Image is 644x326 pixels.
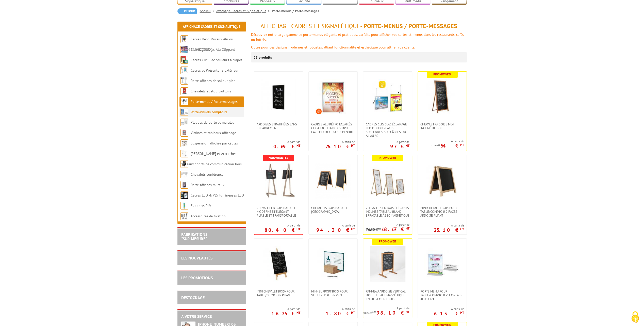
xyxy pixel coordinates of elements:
[180,150,188,157] img: Cimaises et Accroches tableaux
[180,181,188,189] img: Porte-affiches muraux
[180,56,188,64] img: Cadres Clic-Clac couleurs à clapet
[180,77,188,85] img: Porte-affiches de sol sur pied
[363,206,412,217] a: Chevalets en bois élégants inclinés tableau blanc effaçable à sec magnétique
[325,145,355,148] p: 76.10 €
[441,144,464,147] p: 54 €
[460,311,464,315] sup: HT
[351,227,355,231] sup: HT
[424,246,460,282] img: Porte Menu pour table/comptoir Plexiglass AluSign®
[181,295,205,300] a: DESTOCKAGE
[296,143,300,148] sup: HT
[315,79,351,115] img: Cadres Alu Rétro Eclairés Clic-Clac LED-Box simple face mural ou a suspendre
[379,156,396,160] b: Promoweb
[254,289,303,297] a: Mini Chevalet Bois- pour table/comptoir pliant
[437,143,440,147] sup: HT
[191,162,242,166] a: Supports de communication bois
[430,139,464,143] span: A partir de
[183,24,240,29] a: Affichage Cadres et Signalétique
[180,87,188,95] img: Chevalets et stop trottoirs
[177,8,197,14] a: Retour
[363,122,412,138] a: Cadres clic-clac éclairage LED double-faces suspendus sur câbles du A4 au A0
[273,140,300,144] span: A partir de
[180,202,188,209] img: Supports PLV
[251,45,415,50] span: Optez pour des designs modernes et robustes, alliant fonctionnalité et esthétique pour attirer vo...
[309,289,357,297] a: Mini-support bois pour visuel/ticket & prix
[180,35,188,43] img: Cadres Deco Muraux Alu ou Bois
[629,311,641,323] img: Cookies (fenêtre modale)
[254,52,273,62] p: 38 produits
[257,206,300,217] span: Chevalet en bois naturel -moderne et élégant- Pliable et transportable
[430,144,440,148] p: 60 €
[316,223,355,227] span: A partir de
[216,9,272,13] a: Affichage Cadres et Signalétique
[251,23,467,29] h1: - Porte-menus / Porte-messages
[271,312,300,315] p: 16.25 €
[325,140,355,144] span: A partir de
[420,206,464,217] span: Mini Chevalet bois pour Table/comptoir 2 faces Ardoise Pliant
[363,306,409,310] span: A partir de
[261,79,296,115] img: Ardoises stratifiées sans encadrement
[434,312,464,315] p: 6.13 €
[260,22,360,30] span: Affichage Cadres et Signalétique
[181,275,213,280] a: LES PROMOTIONS
[180,67,188,74] img: Cadres et Présentoirs Extérieur
[257,289,300,297] span: Mini Chevalet Bois- pour table/comptoir pliant
[370,163,405,198] img: Chevalets en bois élégants inclinés tableau blanc effaçable à sec magnétique
[272,8,319,13] li: Porte-menus / Porte-messages
[351,311,355,315] sup: HT
[434,229,464,232] p: 25.10 €
[366,228,381,232] p: 76.30 €
[418,206,467,217] a: Mini Chevalet bois pour Table/comptoir 2 faces Ardoise Pliant
[366,206,409,217] span: Chevalets en bois élégants inclinés tableau blanc effaçable à sec magnétique
[191,99,238,104] a: Porte-menus / Porte-messages
[269,156,288,160] b: Nouveautés
[261,246,296,282] img: Mini Chevalet Bois- pour table/comptoir pliant
[420,122,464,130] span: Chevalet Ardoise MDF incliné de sol
[406,143,409,148] sup: HT
[191,203,211,208] a: Supports PLV
[265,229,300,232] p: 80.40 €
[379,239,396,243] b: Promoweb
[191,131,236,135] a: Vitrines et tableaux affichage
[433,72,451,76] b: Promoweb
[366,289,409,301] span: Panneau Ardoise Vertical double face Magnétique encadrement Bois
[376,311,409,314] p: 98.10 €
[180,151,236,166] a: [PERSON_NAME] et Accroches tableaux
[434,223,464,227] span: A partir de
[363,311,376,315] p: 109 €
[191,120,234,125] a: Plaques de porte et murales
[296,311,300,315] sup: HT
[434,307,464,311] span: A partir de
[191,47,235,52] a: Cadres Clic-Clac Alu Clippant
[424,163,460,198] img: Mini Chevalet bois pour Table/comptoir 2 faces Ardoise Pliant
[181,255,212,260] a: LES NOUVEAUTÉS
[311,122,355,134] span: Cadres Alu Rétro Eclairés Clic-Clac LED-Box simple face mural ou a suspendre
[420,289,464,301] span: Porte Menu pour table/comptoir Plexiglass AluSign®
[316,229,355,232] p: 94.30 €
[418,289,467,301] a: Porte Menu pour table/comptoir Plexiglass AluSign®
[180,98,188,105] img: Porte-menus / Porte-messages
[180,139,188,147] img: Suspension affiches par câbles
[257,122,300,130] span: Ardoises stratifiées sans encadrement
[191,193,244,198] a: Cadres LED & PLV lumineuses LED
[191,68,239,73] a: Cadres et Présentoirs Extérieur
[271,307,300,311] span: A partir de
[180,119,188,126] img: Plaques de porte et murales
[326,307,355,311] span: A partir de
[296,227,300,231] sup: HT
[460,227,464,231] sup: HT
[315,163,351,198] img: Chevalets Bois naturel- Ardoise Noire
[378,227,381,230] sup: HT
[191,89,232,93] a: Chevalets et stop trottoirs
[180,191,188,199] img: Cadres LED & PLV lumineuses LED
[191,172,223,177] a: Chevalets conférence
[265,223,300,227] span: A partir de
[309,122,357,134] a: Cadres Alu Rétro Eclairés Clic-Clac LED-Box simple face mural ou a suspendre
[254,122,303,130] a: Ardoises stratifiées sans encadrement
[261,163,296,198] img: Chevalet en bois naturel -moderne et élégant- Pliable et transportable
[366,223,409,227] span: A partir de
[351,143,355,148] sup: HT
[311,289,355,297] span: Mini-support bois pour visuel/ticket & prix
[191,214,226,218] a: Accessoires de fixation
[370,79,405,115] img: Cadres clic-clac éclairage LED double-faces suspendus sur câbles du A4 au A0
